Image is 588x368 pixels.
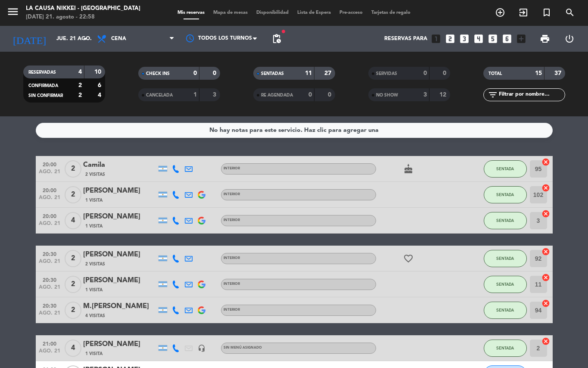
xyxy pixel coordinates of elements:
[98,82,103,88] strong: 6
[496,166,514,171] span: SENTADA
[85,287,103,293] span: 1 Visita
[78,82,82,88] strong: 2
[83,339,156,350] div: [PERSON_NAME]
[496,346,514,350] span: SENTADA
[484,276,527,293] button: SENTADA
[335,10,367,15] span: Pre-acceso
[98,92,103,98] strong: 4
[488,90,498,100] i: filter_list
[516,33,527,44] i: add_box
[39,185,60,195] span: 20:00
[423,92,427,98] strong: 3
[83,301,156,312] div: M.[PERSON_NAME]
[83,275,156,286] div: [PERSON_NAME]
[554,70,563,76] strong: 37
[261,72,284,76] span: SENTADAS
[224,346,262,349] span: Sin menú asignado
[28,84,58,88] span: CONFIRMADA
[193,92,197,98] strong: 1
[111,36,126,42] span: Cena
[39,310,60,320] span: ago. 21
[271,34,282,44] span: pending_actions
[85,223,103,230] span: 1 Visita
[496,282,514,287] span: SENTADA
[224,167,240,170] span: INTERIOR
[308,92,312,98] strong: 0
[518,7,529,18] i: exit_to_app
[39,259,60,268] span: ago. 21
[78,69,82,75] strong: 4
[39,195,60,205] span: ago. 21
[85,261,105,268] span: 2 Visitas
[224,218,240,222] span: INTERIOR
[83,249,156,260] div: [PERSON_NAME]
[85,171,105,178] span: 2 Visitas
[83,159,156,171] div: Camila
[78,92,82,98] strong: 2
[484,340,527,357] button: SENTADA
[484,186,527,203] button: SENTADA
[403,253,414,264] i: favorite_border
[281,29,286,34] span: fiber_manual_record
[26,13,140,22] div: [DATE] 21. agosto - 22:58
[198,217,205,225] img: google-logo.png
[198,344,205,352] i: headset_mic
[94,69,103,75] strong: 10
[541,247,550,256] i: cancel
[403,164,414,174] i: cake
[224,193,240,196] span: INTERIOR
[6,5,19,21] button: menu
[83,185,156,196] div: [PERSON_NAME]
[28,94,63,98] span: SIN CONFIRMAR
[198,306,205,314] img: google-logo.png
[65,276,81,293] span: 2
[224,256,240,260] span: INTERIOR
[496,218,514,223] span: SENTADA
[484,160,527,178] button: SENTADA
[209,10,252,15] span: Mapa de mesas
[293,10,335,15] span: Lista de Espera
[65,250,81,267] span: 2
[376,72,397,76] span: SERVIDAS
[39,338,60,348] span: 21:00
[39,348,60,358] span: ago. 21
[495,7,505,18] i: add_circle_outline
[85,312,105,319] span: 4 Visitas
[541,337,550,346] i: cancel
[224,282,240,286] span: INTERIOR
[423,70,427,76] strong: 0
[209,125,379,135] div: No hay notas para este servicio. Haz clic para agregar una
[6,5,19,18] i: menu
[26,4,140,13] div: La Causa Nikkei - [GEOGRAPHIC_DATA]
[28,70,56,75] span: RESERVADAS
[501,33,513,44] i: looks_6
[541,184,550,192] i: cancel
[146,72,170,76] span: CHECK INS
[541,273,550,282] i: cancel
[39,274,60,284] span: 20:30
[557,26,582,52] div: LOG OUT
[85,350,103,357] span: 1 Visita
[65,186,81,203] span: 2
[367,10,415,15] span: Tarjetas de regalo
[496,308,514,312] span: SENTADA
[252,10,293,15] span: Disponibilidad
[65,160,81,178] span: 2
[484,302,527,319] button: SENTADA
[496,256,514,261] span: SENTADA
[198,281,205,288] img: google-logo.png
[430,33,442,44] i: looks_one
[535,70,542,76] strong: 15
[376,93,398,97] span: NO SHOW
[384,36,427,42] span: Reservas para
[443,70,448,76] strong: 0
[85,197,103,204] span: 1 Visita
[80,34,90,44] i: arrow_drop_down
[540,34,550,44] span: print
[39,249,60,259] span: 20:30
[484,250,527,267] button: SENTADA
[496,192,514,197] span: SENTADA
[6,29,52,48] i: [DATE]
[173,10,209,15] span: Mis reservas
[193,70,197,76] strong: 0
